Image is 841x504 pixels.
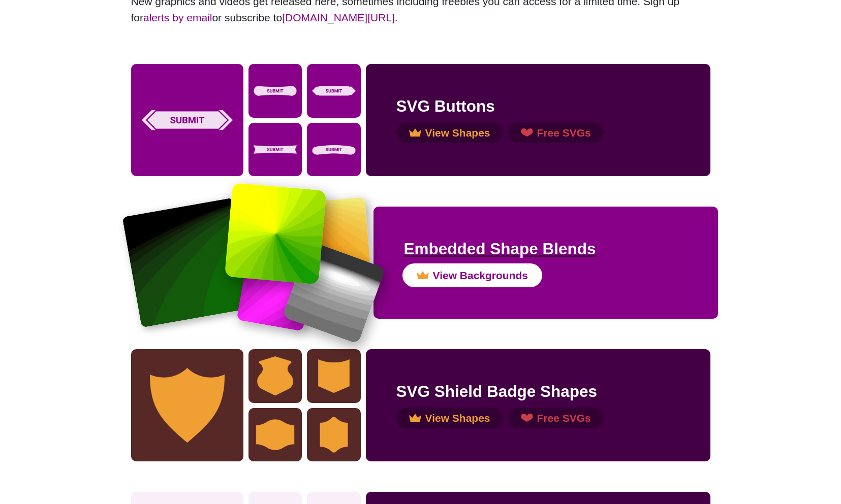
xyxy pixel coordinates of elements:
a: Shield Badge ShapeShield Badge ShapeShield Badge ShapeShield Badge ShapeShield Badge ShapeSVG Shi... [131,349,710,461]
img: Pink stripe rays angled torward corner [236,253,314,331]
img: yellow to orange flat gradient pointing away from corner [297,197,370,270]
img: yellow to green flat gradient petals [224,183,326,284]
h2: SVG Shield Badge Shapes [396,380,680,404]
img: curvy button [307,123,361,177]
img: green to black rings rippling away from corner [122,197,252,327]
h2: Embedded Shape Blends [404,237,688,261]
button: Free SVGs [508,122,604,144]
h2: SVG Buttons [396,94,680,118]
a: green to black rings rippling away from corneryellow to green flat gradient petalsyellow to orang... [131,207,710,319]
a: button with arrow capsskateboard shaped buttonfancy signpost like buttonribbon like buttoncurvy b... [131,64,710,176]
button: View Shapes [396,122,503,144]
img: Shield Badge Shape [307,408,361,462]
img: ribbon like button [248,123,302,177]
img: skateboard shaped button [248,64,302,118]
img: Shield Badge Shape [307,349,361,403]
img: button with arrow caps [131,64,243,176]
img: Shield Badge Shape [248,408,302,462]
img: fancy signpost like button [307,64,361,118]
img: black and white flat gradient ripple background [282,241,385,344]
img: Shield Badge Shape [248,349,302,403]
button: View Shapes [396,408,503,429]
a: [DOMAIN_NAME][URL] [282,12,395,23]
img: Shield Badge Shape [131,349,243,461]
button: View Backgrounds [404,265,541,286]
button: Free SVGs [508,408,604,429]
a: alerts by email [143,12,212,23]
